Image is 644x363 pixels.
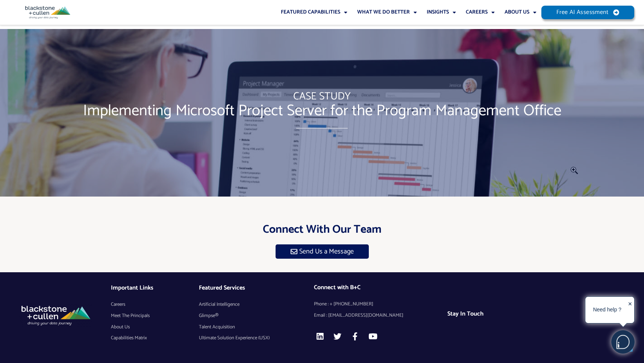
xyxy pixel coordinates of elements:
a: Free AI Assessment [541,6,635,19]
a: Meet The Principals [111,310,199,322]
a: Ultimate Solution Experience (USX) [199,332,314,344]
h4: Featured Services [199,284,314,291]
img: AI consulting services [19,303,92,327]
span: About Us [111,322,130,333]
span: Meet The Principals [111,310,150,322]
a: Glimpse® [199,310,314,322]
span: Email : [EMAIL_ADDRESS][DOMAIN_NAME] [314,310,403,321]
span: Free AI Assessment [556,9,608,15]
span: Careers [111,299,125,310]
img: users%2F5SSOSaKfQqXq3cFEnIZRYMEs4ra2%2Fmedia%2Fimages%2F-Bulle%20blanche%20sans%20fond%20%2B%20ma... [612,331,634,353]
div: Need help ? [586,298,628,322]
div: ✕ [628,299,632,322]
a: Artificial Intelligence [199,299,314,310]
a: Send Us a Message [276,244,369,259]
span: Implementing Microsoft Project Server for the Program Management Office [83,103,561,119]
a: Talent Acquisition [199,322,314,333]
a: Careers [111,299,199,310]
a: Capabilities Matrix [111,332,199,344]
h2: Connect with our Team [112,222,533,237]
a: About Us [111,322,199,333]
span: Capabilities Matrix [111,332,147,344]
span: Send Us a Message [299,248,354,255]
h4: Stay In Touch [447,310,565,317]
h4: Connect with B+C [314,284,447,291]
span: Artificial Intelligence [199,299,239,310]
h4: Important Links [111,284,199,291]
a: Implementing Microsoft Project Server for the Program Management Office [68,99,576,122]
span: Talent Acquisition [199,322,235,333]
span: Glimpse® [199,310,218,322]
span: Phone : + [PHONE_NUMBER] [314,299,373,310]
span: Ultimate Solution Experience (USX) [199,332,270,344]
